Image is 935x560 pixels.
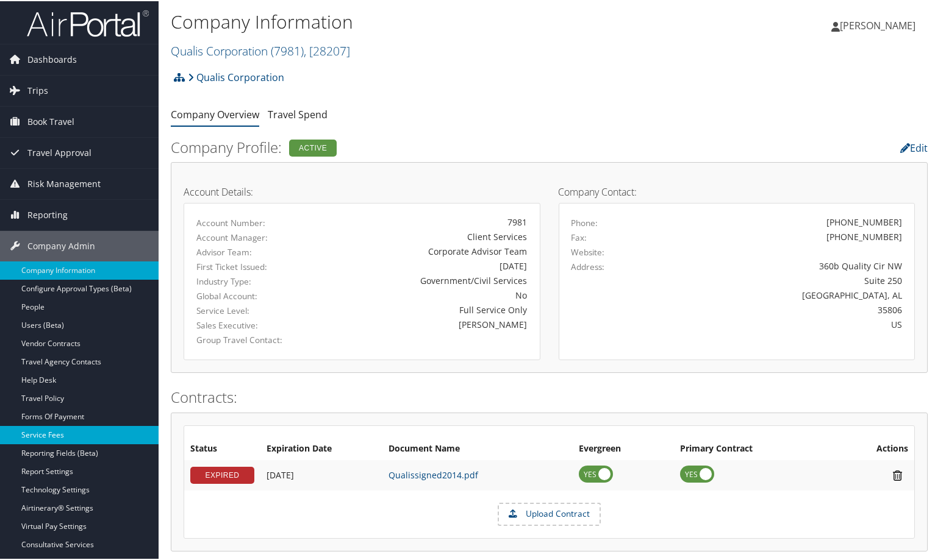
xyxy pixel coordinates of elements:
[171,41,350,58] a: Qualis Corporation
[571,245,605,257] label: Website:
[171,386,928,406] h2: Contracts:
[196,260,295,272] label: First Ticket Issued:
[573,437,674,459] th: Evergreen
[304,41,350,58] span: , [ 28207 ]
[196,245,295,257] label: Advisor Team:
[499,503,600,523] label: Upload Contract
[382,437,573,459] th: Document Name
[659,258,902,271] div: 360b Quality Cir NW
[659,288,902,300] div: [GEOGRAPHIC_DATA], AL
[27,74,48,105] span: Trips
[887,468,908,481] i: Remove Contract
[833,437,914,459] th: Actions
[831,6,928,43] a: [PERSON_NAME]
[196,230,295,243] label: Account Manager:
[659,317,902,330] div: US
[27,230,95,260] span: Company Admin
[271,41,304,58] span: ( 7981 )
[571,216,598,228] label: Phone:
[260,437,382,459] th: Expiration Date
[27,105,74,136] span: Book Travel
[659,302,902,315] div: 35806
[840,18,915,31] span: [PERSON_NAME]
[313,258,528,271] div: [DATE]
[27,43,77,74] span: Dashboards
[289,138,337,155] div: Active
[559,186,915,196] h4: Company Contact:
[196,216,295,228] label: Account Number:
[313,229,528,242] div: Client Services
[674,437,833,459] th: Primary Contract
[184,186,540,196] h4: Account Details:
[190,466,254,483] div: EXPIRED
[389,468,478,480] a: Qualissigned2014.pdf
[267,469,376,480] div: Add/Edit Date
[313,244,528,257] div: Corporate Advisor Team
[196,303,295,316] label: Service Level:
[27,168,101,198] span: Risk Management
[27,8,149,37] img: airportal-logo.png
[171,8,675,34] h1: Company Information
[267,468,294,480] span: [DATE]
[268,107,328,120] a: Travel Spend
[900,140,928,154] a: Edit
[313,317,528,330] div: [PERSON_NAME]
[27,136,91,167] span: Travel Approval
[571,230,587,243] label: Fax:
[313,214,528,227] div: 7981
[184,437,260,459] th: Status
[313,288,528,300] div: No
[659,273,902,286] div: Suite 250
[196,318,295,330] label: Sales Executive:
[313,302,528,315] div: Full Service Only
[171,136,669,157] h2: Company Profile:
[27,199,68,229] span: Reporting
[571,260,605,272] label: Address:
[826,214,902,227] div: [PHONE_NUMBER]
[826,229,902,242] div: [PHONE_NUMBER]
[196,274,295,286] label: Industry Type:
[313,273,528,286] div: Government/Civil Services
[196,289,295,301] label: Global Account:
[171,107,259,120] a: Company Overview
[188,64,284,88] a: Qualis Corporation
[196,333,295,345] label: Group Travel Contact:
